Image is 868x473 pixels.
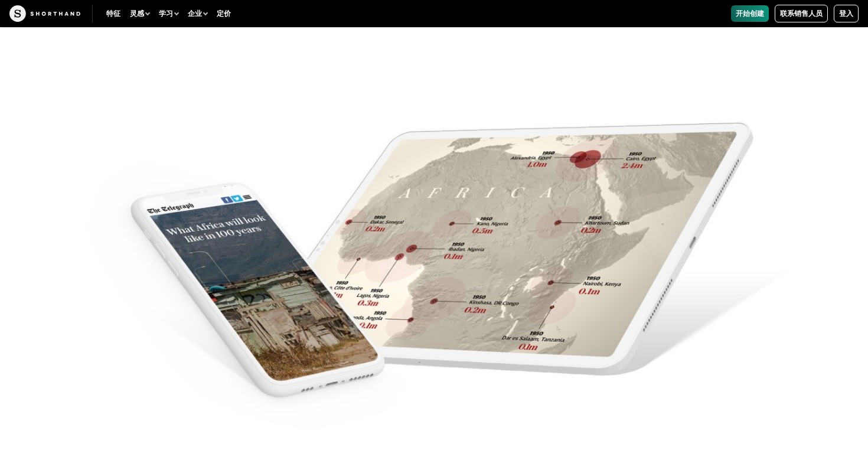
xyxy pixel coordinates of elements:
[159,9,173,18] font: 学习
[839,9,853,18] font: 登入
[217,9,231,18] font: 定价
[183,5,212,22] button: 企业
[212,5,236,22] a: 定价
[775,5,828,22] a: 联系销售人员
[834,5,859,22] a: 登入
[106,9,120,18] font: 特征
[9,5,80,22] img: 工艺
[731,5,769,22] a: 开始创建
[154,5,183,22] button: 学习
[736,9,764,18] font: 开始创建
[125,5,154,22] button: 灵感
[780,9,823,18] font: 联系销售人员
[188,9,202,18] font: 企业
[102,5,125,22] a: 特征
[130,9,144,18] font: 灵感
